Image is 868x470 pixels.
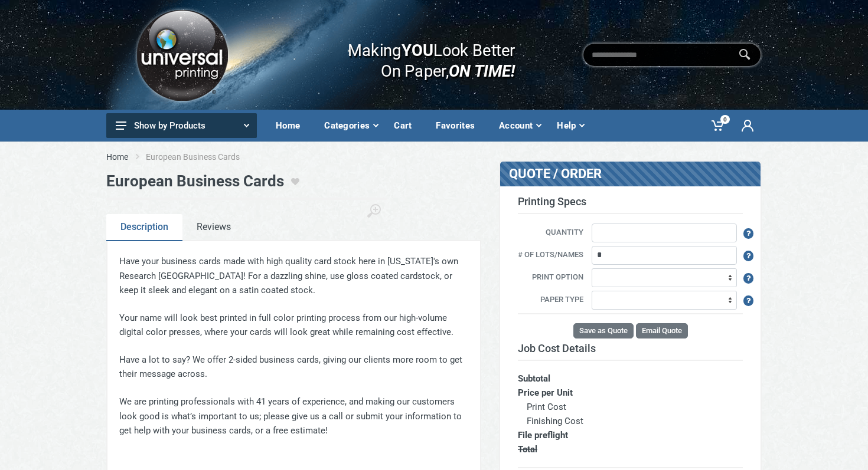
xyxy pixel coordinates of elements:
[509,271,589,284] label: Print Option
[316,113,386,138] div: Categories
[518,400,743,414] th: Print Cost
[386,110,428,142] a: Cart
[428,110,491,142] a: Favorites
[132,5,231,105] img: Logo.png
[573,323,634,338] button: Save as Quote
[267,113,316,138] div: Home
[428,113,491,138] div: Favorites
[146,151,257,163] li: European Business Cards
[518,414,743,428] th: Finishing Cost
[119,395,468,438] p: We are printing professionals with 41 years of experience, and making our customers look good is ...
[182,214,245,241] a: Reviews
[549,113,592,138] div: Help
[106,151,128,163] a: Home
[518,360,743,386] th: Subtotal
[401,40,433,60] b: YOU
[518,342,743,355] h3: Job Cost Details
[106,113,257,138] button: Show by Products
[518,428,743,442] th: File preflight
[267,110,316,142] a: Home
[324,28,515,81] div: Making Look Better On Paper,
[636,323,688,338] button: Email Quote
[518,442,743,468] th: Total
[509,249,589,262] label: # of Lots/Names
[119,311,468,340] p: Your name will look best printed in full color printing process from our high-volume digital colo...
[106,151,762,163] nav: breadcrumb
[119,353,468,382] p: Have a lot to say? We offer 2-sided business cards, giving our clients more room to get their mes...
[703,110,733,142] a: 0
[509,226,589,239] label: Quantity
[386,113,428,138] div: Cart
[518,386,743,400] th: Price per Unit
[720,115,730,124] span: 0
[449,61,515,81] i: ON TIME!
[509,294,589,307] label: Paper Type
[106,172,284,190] h1: European Business Cards
[509,166,665,182] h3: QUOTE / ORDER
[106,214,182,241] a: Description
[119,254,468,438] div: Have your business cards made with high quality card stock here in [US_STATE]'s own Research [GEO...
[491,113,549,138] div: Account
[518,195,743,214] h3: Printing Specs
